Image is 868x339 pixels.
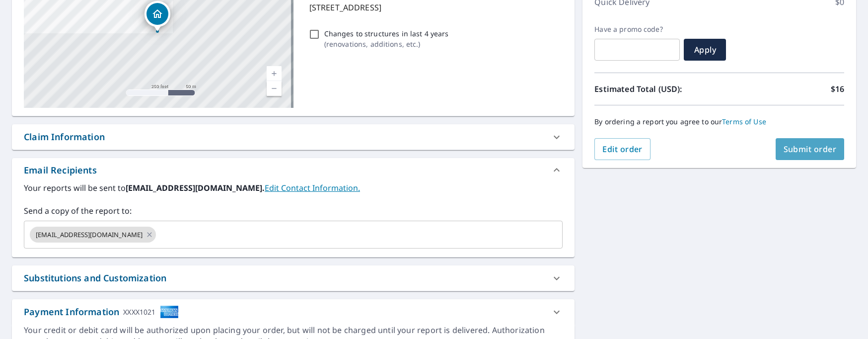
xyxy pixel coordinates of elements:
[594,117,844,126] p: By ordering a report you agree to our
[594,83,719,95] p: Estimated Total (USD):
[265,182,360,193] a: EditContactInfo
[722,117,766,126] a: Terms of Use
[30,230,148,240] span: [EMAIL_ADDRESS][DOMAIN_NAME]
[309,1,559,13] p: [STREET_ADDRESS]
[594,25,680,34] label: Have a promo code?
[324,28,449,39] p: Changes to structures in last 4 years
[30,227,156,243] div: [EMAIL_ADDRESS][DOMAIN_NAME]
[24,182,563,194] label: Your reports will be sent to
[776,138,845,160] button: Submit order
[160,305,179,319] img: cardImage
[594,138,651,160] button: Edit order
[24,305,179,319] div: Payment Information
[684,39,726,61] button: Apply
[12,158,575,182] div: Email Recipients
[324,39,449,49] p: ( renovations, additions, etc. )
[267,81,282,96] a: Current Level 17, Zoom Out
[24,271,166,285] div: Substitutions and Customization
[784,144,837,155] span: Submit order
[692,44,718,55] span: Apply
[145,1,170,32] div: Dropped pin, building 1, Residential property, 17204 E Mansfield Ave Aurora, CO 80013
[831,83,844,95] p: $16
[24,205,563,217] label: Send a copy of the report to:
[123,305,155,319] div: XXXX1021
[24,164,97,177] div: Email Recipients
[126,182,265,193] b: [EMAIL_ADDRESS][DOMAIN_NAME].
[602,144,643,155] span: Edit order
[12,265,575,291] div: Substitutions and Customization
[24,130,105,144] div: Claim Information
[12,299,575,325] div: Payment InformationXXXX1021cardImage
[12,124,575,150] div: Claim Information
[267,66,282,81] a: Current Level 17, Zoom In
